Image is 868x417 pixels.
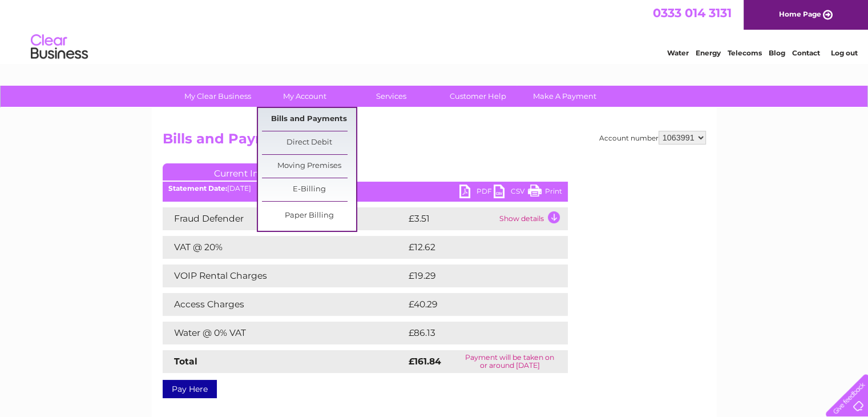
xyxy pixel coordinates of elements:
a: Customer Help [431,86,525,107]
a: Log out [830,49,857,57]
td: Show details [496,207,568,230]
td: £86.13 [406,322,544,344]
b: Statement Date: [168,184,227,193]
td: Water @ 0% VAT [163,322,406,344]
a: My Account [257,86,352,107]
td: VAT @ 20% [163,236,406,259]
a: E-Billing [262,178,356,201]
a: Paper Billing [262,205,356,227]
a: Print [528,185,562,201]
a: Moving Premises [262,155,356,178]
td: Fraud Defender [163,207,406,230]
a: Pay Here [163,380,217,398]
a: 0333 014 3131 [653,6,732,20]
td: Payment will be taken on or around [DATE] [452,350,567,373]
a: CSV [494,185,528,201]
a: PDF [459,185,494,201]
a: Blog [769,49,785,57]
a: Bills and Payments [262,108,356,131]
td: £19.29 [406,264,544,287]
td: £3.51 [406,207,496,230]
div: Clear Business is a trading name of Verastar Limited (registered in [GEOGRAPHIC_DATA] No. 3667643... [165,6,704,55]
a: Contact [792,49,820,57]
td: Access Charges [163,293,406,316]
td: £40.29 [406,293,545,316]
td: £12.62 [406,236,544,259]
td: VOIP Rental Charges [163,264,406,287]
a: My Clear Business [171,86,265,107]
a: Telecoms [728,49,762,57]
div: Account number [599,131,706,145]
a: Direct Debit [262,131,356,154]
h2: Bills and Payments [163,131,706,153]
a: Make A Payment [518,86,612,107]
a: Services [344,86,438,107]
strong: Total [174,356,197,367]
a: Current Invoice [163,163,334,181]
div: [DATE] [163,185,568,193]
a: Water [667,49,689,57]
a: Energy [696,49,721,57]
img: logo.png [30,30,88,65]
strong: £161.84 [409,356,441,367]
